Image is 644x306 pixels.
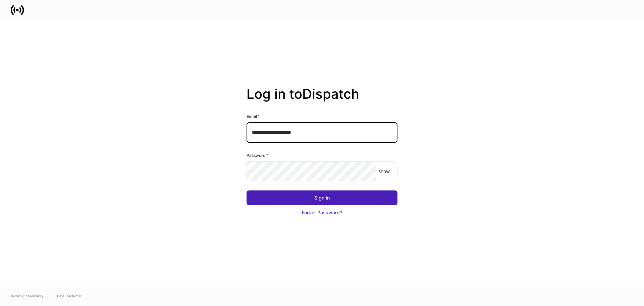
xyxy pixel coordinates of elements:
div: Sign In [314,194,330,201]
div: Forgot Password? [302,209,342,216]
h2: Log in to Dispatch [247,86,397,113]
button: Forgot Password? [247,205,397,220]
h6: Email [247,113,260,120]
h6: Password [247,152,268,159]
p: show [378,168,390,175]
span: © 2025 OneAdvisory [11,293,44,299]
a: Data Disclaimer [57,293,82,299]
button: Sign In [247,190,397,205]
